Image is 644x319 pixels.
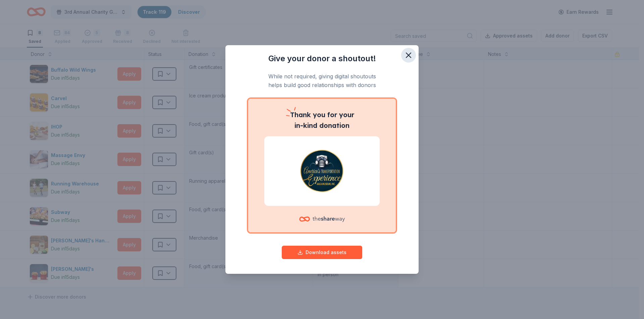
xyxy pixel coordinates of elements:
h3: Give your donor a shoutout! [239,53,405,64]
img: AACA Museum [272,150,372,192]
p: you for your in-kind donation [264,109,380,131]
p: While not required, giving digital shoutouts helps build good relationships with donors [239,72,405,90]
button: Download assets [282,246,362,259]
span: Thank [290,110,311,119]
